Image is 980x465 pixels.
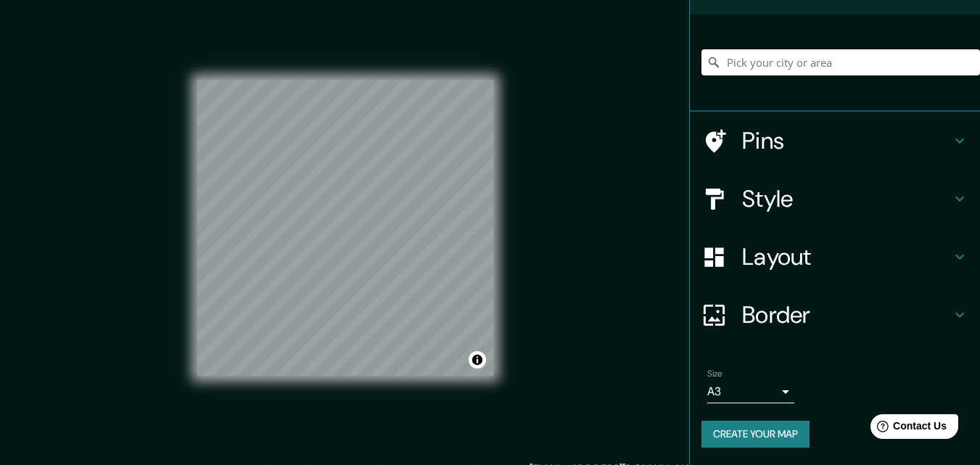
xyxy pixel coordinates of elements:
[690,170,980,228] div: Style
[690,228,980,286] div: Layout
[707,368,722,380] label: Size
[742,300,951,329] h4: Border
[690,112,980,170] div: Pins
[701,49,980,75] input: Pick your city or area
[851,408,964,449] iframe: Help widget launcher
[469,351,486,369] button: Toggle attribution
[742,242,951,271] h4: Layout
[742,184,951,213] h4: Style
[197,80,493,376] canvas: Map
[742,126,951,155] h4: Pins
[701,421,810,448] button: Create your map
[690,286,980,344] div: Border
[707,380,794,403] div: A3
